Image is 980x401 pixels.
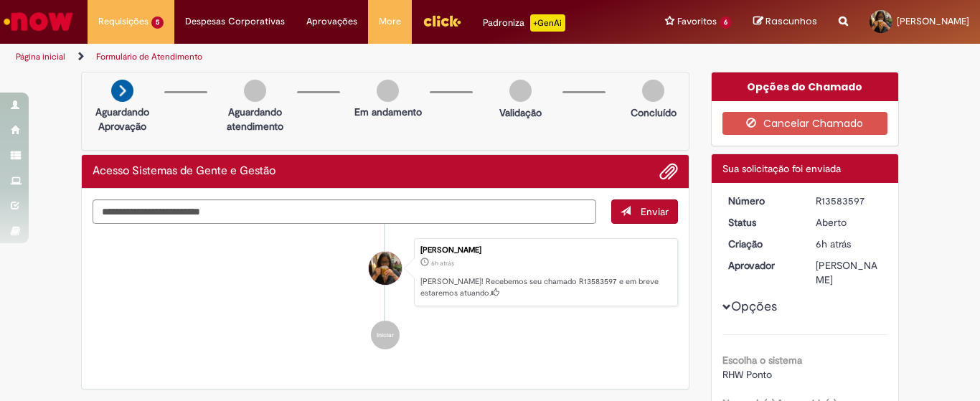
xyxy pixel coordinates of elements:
[93,165,275,178] h2: Acesso Sistemas de Gente e Gestão Histórico de tíquete
[816,237,851,250] time: 30/09/2025 19:03:37
[354,105,422,119] p: Em andamento
[431,259,454,268] span: 6h atrás
[753,15,817,29] a: Rascunhos
[641,205,669,218] span: Enviar
[720,16,732,29] span: 6
[98,14,149,29] span: Requisições
[96,51,202,62] a: Formulário de Atendimento
[306,14,357,29] span: Aprovações
[722,112,888,135] button: Cancelar Chamado
[717,215,806,230] dt: Status
[377,80,399,102] img: img-circle-grey.png
[712,72,899,101] div: Opções do Chamado
[369,252,402,285] div: Gabriela Mourao Claudino
[611,199,678,224] button: Enviar
[420,276,670,298] p: [PERSON_NAME]! Recebemos seu chamado R13583597 e em breve estaremos atuando.
[111,80,133,102] img: arrow-next.png
[1,7,75,36] img: ServiceNow
[431,259,454,268] time: 30/09/2025 19:03:37
[816,215,882,230] div: Aberto
[677,14,717,29] span: Favoritos
[93,199,596,224] textarea: Digite sua mensagem aqui...
[717,237,806,251] dt: Criação
[659,162,678,181] button: Adicionar anexos
[717,258,806,273] dt: Aprovador
[499,105,542,120] p: Validação
[722,354,802,367] b: Escolha o sistema
[816,194,882,208] div: R13583597
[530,14,565,32] p: +GenAi
[220,105,290,133] p: Aguardando atendimento
[722,368,772,381] span: RHW Ponto
[11,44,643,70] ul: Trilhas de página
[379,14,401,29] span: More
[642,80,664,102] img: img-circle-grey.png
[244,80,266,102] img: img-circle-grey.png
[717,194,806,208] dt: Número
[88,105,157,133] p: Aguardando Aprovação
[765,14,817,28] span: Rascunhos
[93,238,678,307] li: Gabriela Mourao Claudino
[423,10,461,32] img: click_logo_yellow_360x200.png
[897,15,969,27] span: [PERSON_NAME]
[631,105,677,120] p: Concluído
[722,162,841,175] span: Sua solicitação foi enviada
[483,14,565,32] div: Padroniza
[16,51,65,62] a: Página inicial
[185,14,285,29] span: Despesas Corporativas
[151,16,164,29] span: 5
[816,258,882,287] div: [PERSON_NAME]
[816,237,882,251] div: 30/09/2025 19:03:37
[420,246,670,255] div: [PERSON_NAME]
[93,224,678,364] ul: Histórico de tíquete
[816,237,851,250] span: 6h atrás
[509,80,532,102] img: img-circle-grey.png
